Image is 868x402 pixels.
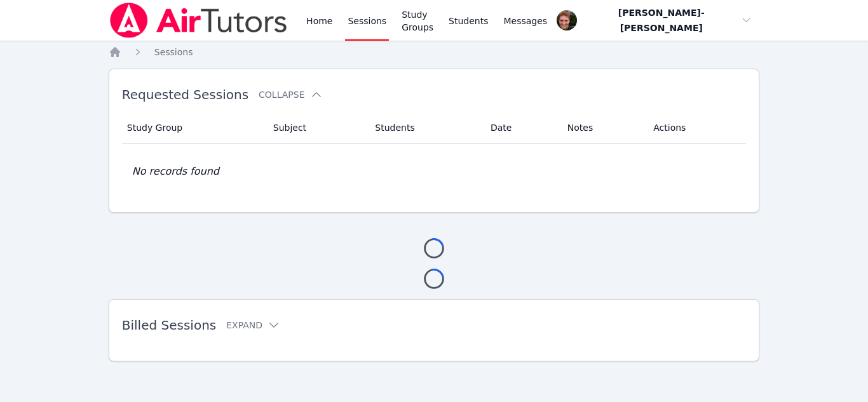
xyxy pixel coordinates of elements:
[122,318,216,333] span: Billed Sessions
[367,112,483,144] th: Students
[646,112,746,144] th: Actions
[560,112,646,144] th: Notes
[122,112,266,144] th: Study Group
[109,46,760,58] nav: Breadcrumb
[483,112,560,144] th: Date
[259,88,322,101] button: Collapse
[266,112,368,144] th: Subject
[122,144,747,199] td: No records found
[226,319,280,332] button: Expand
[504,15,548,27] span: Messages
[154,46,193,58] a: Sessions
[154,47,193,57] span: Sessions
[122,87,248,102] span: Requested Sessions
[109,3,288,38] img: Air Tutors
